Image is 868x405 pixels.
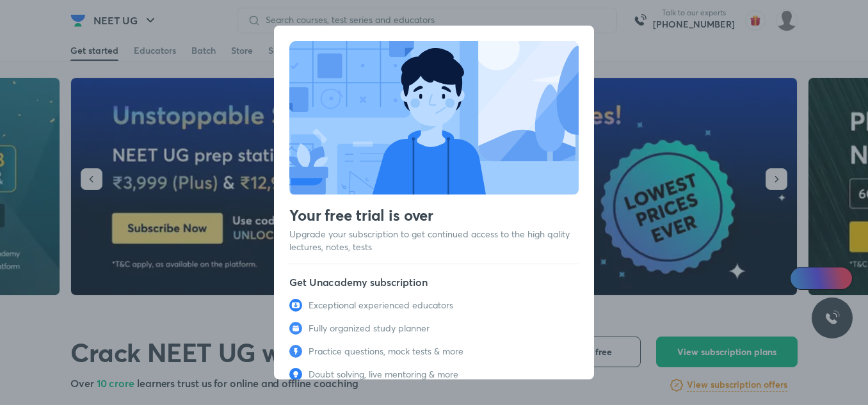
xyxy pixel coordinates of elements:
[309,345,463,358] p: Practice questions, mock tests & more
[309,368,458,381] p: Doubt solving, live mentoring & more
[309,299,453,312] p: Exceptional experienced educators
[289,274,579,290] h5: Get Unacademy subscription
[289,205,579,225] h3: Your free trial is over
[289,228,579,253] p: Upgrade your subscription to get continued access to the high qality lectures, notes, tests
[309,322,430,335] p: Fully organized study planner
